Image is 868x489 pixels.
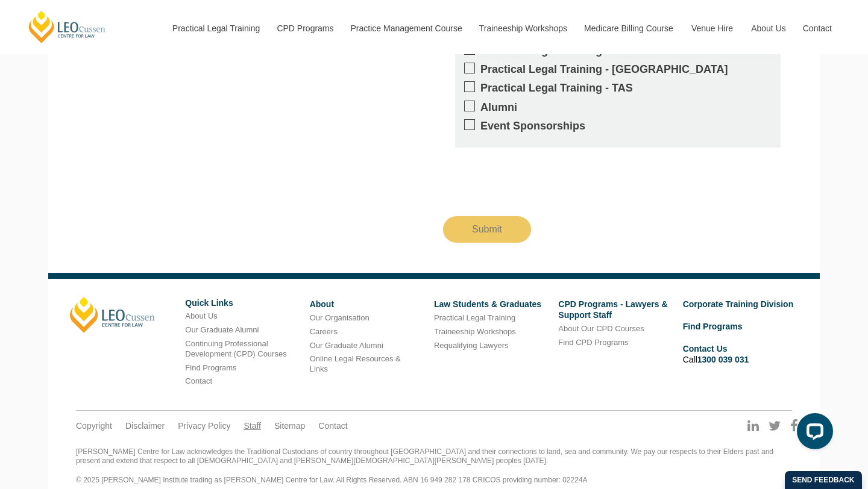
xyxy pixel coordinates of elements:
a: CPD Programs [268,2,341,54]
a: Traineeship Workshops [470,2,575,54]
a: Contact [318,420,347,431]
a: Practical Legal Training [163,2,268,54]
a: Medicare Billing Course [575,2,682,54]
a: CPD Programs - Lawyers & Support Staff [558,299,667,320]
input: Submit [443,216,531,243]
iframe: LiveChat chat widget [787,408,838,459]
a: Continuing Professional Development (CPD) Courses [185,339,286,358]
a: Practical Legal Training [434,313,515,322]
a: [PERSON_NAME] [70,297,155,333]
a: Find Programs [683,322,743,331]
a: Corporate Training Division [683,299,794,309]
a: Online Legal Resources & Links [310,354,401,373]
a: Our Organisation [310,313,370,322]
a: Law Students & Graduates [434,299,541,309]
label: Practical Legal Training - TAS [464,81,772,95]
label: Alumni [464,101,772,114]
a: Our Graduate Alumni [310,341,383,350]
a: Contact Us [683,344,728,354]
a: Staff [244,420,261,431]
a: About Our CPD Courses [558,324,644,333]
a: About Us [185,311,217,320]
a: [PERSON_NAME] Centre for Law [27,10,107,44]
a: Privacy Policy [178,420,230,431]
a: About Us [742,2,794,54]
a: 1300 039 031 [697,355,749,364]
div: [PERSON_NAME] Centre for Law acknowledges the Traditional Custodians of country throughout [GEOGR... [76,447,792,485]
label: Event Sponsorships [464,119,772,133]
label: Practical Legal Training - [GEOGRAPHIC_DATA] [464,63,772,76]
a: Disclaimer [125,420,165,431]
a: Traineeship Workshops [434,327,516,336]
a: Find CPD Programs [558,338,628,347]
iframe: reCAPTCHA [443,157,626,204]
a: Requalifying Lawyers [434,341,509,350]
a: Our Graduate Alumni [185,325,259,334]
a: Contact [185,376,212,385]
a: Contact [794,2,841,54]
a: Practice Management Course [342,2,470,54]
a: Copyright [76,420,112,431]
h6: Quick Links [185,299,300,308]
a: Careers [310,327,338,336]
a: Find Programs [185,363,236,372]
a: About [310,299,334,309]
li: Call [683,341,798,367]
a: Venue Hire [682,2,742,54]
a: Sitemap [274,420,305,431]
